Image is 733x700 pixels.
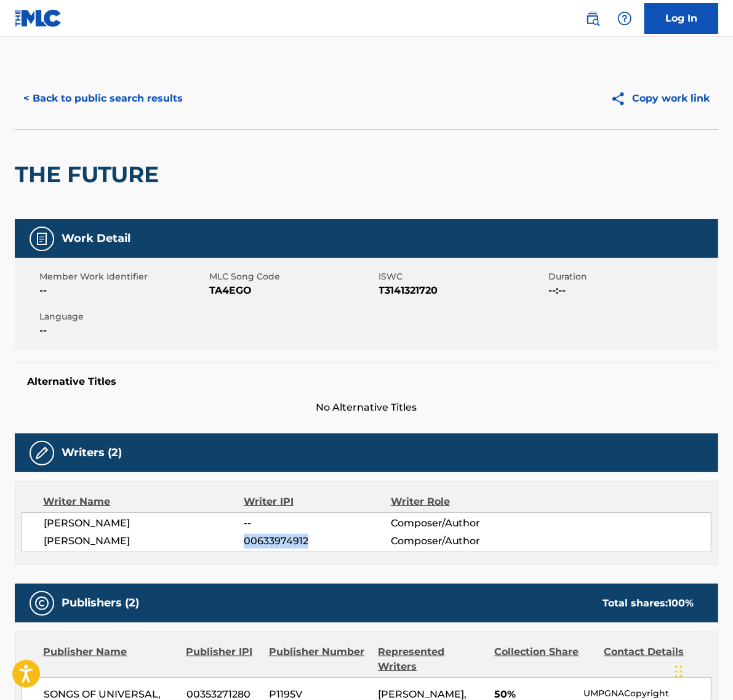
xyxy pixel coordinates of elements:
div: Publisher Number [269,645,369,674]
span: T3141321720 [379,283,546,298]
img: Copy work link [611,91,632,107]
span: -- [39,323,206,338]
span: -- [244,516,390,531]
div: Drag [675,653,683,690]
span: [PERSON_NAME] [44,516,244,531]
span: ISWC [379,270,546,283]
p: UMPGNACopyright [583,687,711,700]
h5: Alternative Titles [27,376,706,388]
div: Publisher IPI [186,645,259,674]
span: No Alternative Titles [15,400,718,415]
button: < Back to public search results [15,83,191,114]
span: MLC Song Code [209,270,376,283]
span: 00633974912 [244,534,390,549]
div: Total shares: [603,596,694,611]
span: Composer/Author [391,516,524,531]
img: MLC Logo [15,9,62,27]
span: Duration [548,270,715,283]
div: Collection Share [494,645,595,674]
img: Writers [34,446,49,461]
div: Publisher Name [43,645,177,674]
div: Writer Role [391,494,524,509]
span: [PERSON_NAME] [44,534,244,549]
span: -- [39,283,206,298]
h2: THE FUTURE [15,161,165,188]
iframe: Chat Widget [671,641,733,700]
img: Publishers [34,596,49,611]
button: Copy work link [602,83,718,114]
img: help [617,11,632,26]
span: TA4EGO [209,283,376,298]
span: --:-- [548,283,715,298]
img: search [585,11,600,26]
span: Member Work Identifier [39,270,206,283]
span: Composer/Author [391,534,524,549]
h5: Writers (2) [62,446,122,460]
img: Work Detail [34,231,49,246]
div: Contact Details [604,645,704,674]
div: Represented Writers [379,645,486,674]
a: Public Search [580,6,605,31]
div: Writer Name [43,494,244,509]
h5: Publishers (2) [62,596,139,610]
div: Writer IPI [244,494,391,509]
a: Log In [644,3,718,34]
div: Help [612,6,637,31]
span: Language [39,310,206,323]
h5: Work Detail [62,231,130,246]
span: 100 % [668,597,694,609]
